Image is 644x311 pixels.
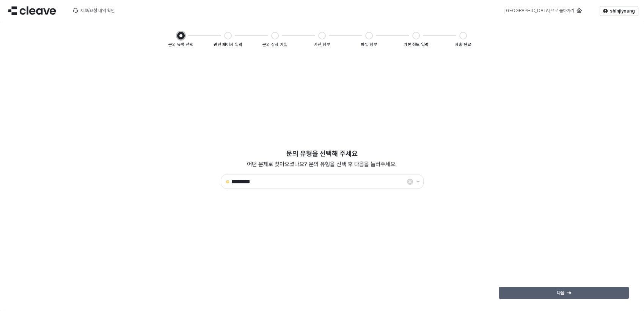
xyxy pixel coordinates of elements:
[214,41,242,48] div: 관련 페이지 입력
[413,174,423,188] button: 제안 사항 표시
[361,41,377,48] div: 파일 첨부
[80,8,115,13] div: 제보/요청 내역 확인
[282,31,329,48] li: 사진 첨부
[68,6,119,15] button: 제보/요청 내역 확인
[174,31,188,48] li: 문의 유형 선택
[314,41,330,48] div: 사진 첨부
[455,41,471,48] div: 제출 완료
[500,6,586,15] div: 메인으로 돌아가기
[504,8,574,13] div: [GEOGRAPHIC_DATA]으로 돌아가기
[235,31,282,48] li: 문의 상세 기입
[499,287,629,299] button: 다음
[600,6,638,16] button: shinjiyoung
[423,31,470,48] li: 제출 완료
[610,8,635,14] p: shinjiyoung
[241,160,403,169] p: 어떤 문제로 찾아오셨나요? 문의 유형을 선택 후 다음을 눌러주세요.
[404,41,429,48] div: 기본 정보 입력
[500,6,586,15] button: [GEOGRAPHIC_DATA]으로 돌아가기
[376,31,423,48] li: 기본 정보 입력
[329,31,376,48] li: 파일 첨부
[262,41,287,48] div: 문의 상세 기입
[407,179,413,185] button: Clear
[557,290,564,296] p: 다음
[168,41,193,48] div: 문의 유형 선택
[279,150,365,157] h4: 문의 유형을 선택해 주세요
[188,31,235,48] li: 관련 페이지 입력
[168,31,476,48] ol: Steps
